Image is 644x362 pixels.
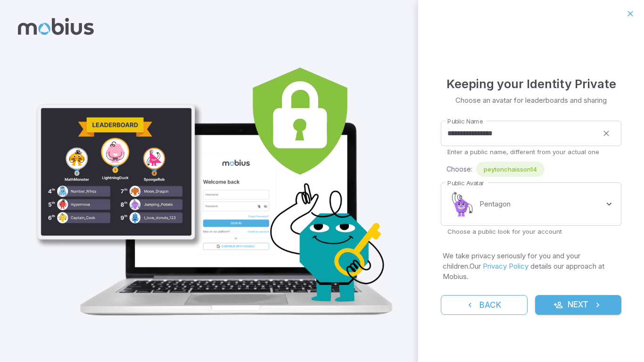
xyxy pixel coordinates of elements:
[483,262,528,271] a: Privacy Policy
[447,148,615,156] p: Enter a public name, different from your actual one
[447,179,484,188] label: Public Avatar
[535,295,622,315] button: Next
[443,251,619,282] p: We take privacy seriously for you and your children. Our details our approach at Mobius.
[447,227,615,236] p: Choose a public look for your account
[446,162,621,177] div: Choose:
[455,95,607,106] p: Choose an avatar for leaderboards and sharing
[446,74,616,93] h4: Keeping your Identity Private
[447,117,483,126] label: Public Name
[476,165,545,174] span: peytonchaisson14
[476,162,545,177] div: peytonchaisson14
[447,190,476,218] img: pentagon.svg
[598,125,615,142] button: clear
[31,36,401,323] img: parent_3-illustration
[441,295,528,315] button: Back
[479,199,511,209] p: Pentagon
